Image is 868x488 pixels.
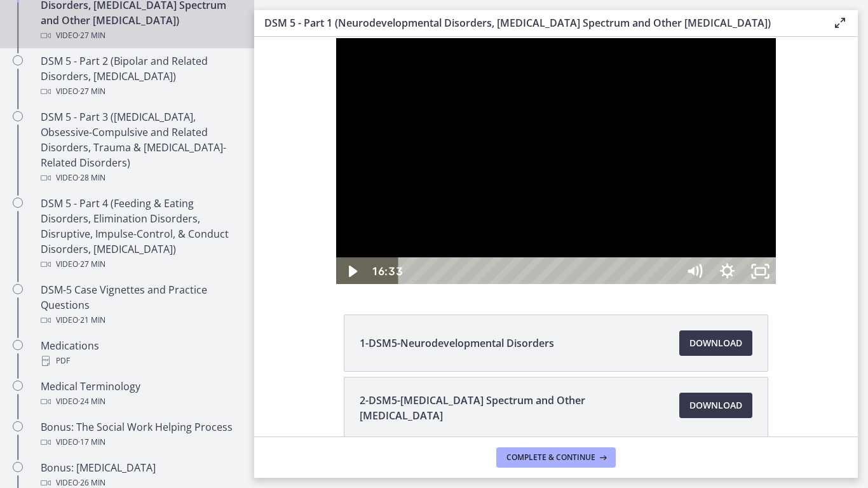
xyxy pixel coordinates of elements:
[41,313,239,328] div: Video
[78,170,105,186] span: · 28 min
[679,393,752,418] a: Download
[496,447,616,468] button: Complete & continue
[360,335,554,351] span: 1-DSM5-Neurodevelopmental Disorders
[41,28,239,43] div: Video
[41,53,239,99] div: DSM 5 - Part 2 (Bipolar and Related Disorders, [MEDICAL_DATA])
[41,379,239,409] div: Medical Terminology
[78,257,105,272] span: · 27 min
[41,170,239,186] div: Video
[490,220,523,248] button: Unfullscreen
[689,335,742,351] span: Download
[41,419,239,450] div: Bonus: The Social Work Helping Process
[41,257,239,272] div: Video
[264,15,812,30] h3: DSM 5 - Part 1 (Neurodevelopmental Disorders, [MEDICAL_DATA] Spectrum and Other [MEDICAL_DATA])
[41,435,239,450] div: Video
[78,313,105,328] span: · 21 min
[360,393,664,423] span: 2-DSM5-[MEDICAL_DATA] Spectrum and Other [MEDICAL_DATA]
[41,282,239,328] div: DSM-5 Case Vignettes and Practice Questions
[78,84,105,99] span: · 27 min
[41,338,239,369] div: Medications
[254,37,858,285] iframe: Video Lesson
[41,84,239,99] div: Video
[41,109,239,186] div: DSM 5 - Part 3 ([MEDICAL_DATA], Obsessive-Compulsive and Related Disorders, Trauma & [MEDICAL_DAT...
[679,330,752,356] a: Download
[457,220,490,248] button: Show settings menu
[689,398,742,413] span: Download
[506,452,595,463] span: Complete & continue
[78,394,105,409] span: · 24 min
[424,220,457,248] button: Mute
[41,353,239,369] div: PDF
[78,435,105,450] span: · 17 min
[78,28,105,43] span: · 27 min
[41,196,239,272] div: DSM 5 - Part 4 (Feeding & Eating Disorders, Elimination Disorders, Disruptive, Impulse-Control, &...
[41,394,239,409] div: Video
